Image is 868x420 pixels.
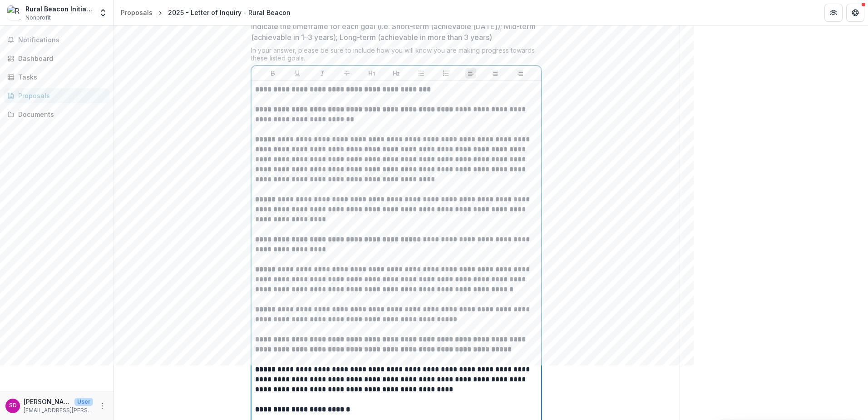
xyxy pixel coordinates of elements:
a: Tasks [4,70,109,85]
button: Ordered List [440,68,451,79]
span: Notifications [18,36,106,44]
a: Dashboard [4,51,109,66]
button: Align Right [515,68,526,79]
span: Nonprofit [25,14,51,22]
div: Stu Dalheim [9,403,17,409]
button: Bold [267,68,278,79]
nav: breadcrumb [117,6,294,19]
button: Bullet List [416,68,427,79]
a: Documents [4,107,109,122]
button: Align Center [490,68,501,79]
p: User [74,398,93,406]
button: Get Help [846,4,864,22]
div: Documents [18,110,102,119]
div: Rural Beacon Initiative [25,4,93,14]
button: More [97,400,108,411]
p: [EMAIL_ADDRESS][PERSON_NAME][DOMAIN_NAME] [24,406,93,415]
button: Partners [824,4,843,22]
button: Heading 1 [366,68,377,79]
button: Italicize [317,68,328,79]
img: Rural Beacon Initiative [7,5,22,20]
button: Strike [341,68,352,79]
div: 2025 - Letter of Inquiry - Rural Beacon [168,8,291,17]
a: Proposals [4,88,109,103]
div: Proposals [18,91,102,100]
button: Open entity switcher [97,4,109,22]
div: Tasks [18,72,102,82]
button: Align Left [465,68,476,79]
p: [PERSON_NAME] [24,397,71,406]
button: Notifications [4,33,109,47]
div: Dashboard [18,54,102,63]
div: Proposals [121,8,153,17]
div: In your answer, please be sure to include how you will know you are making progress towards these... [251,46,542,65]
button: Underline [292,68,303,79]
a: Proposals [117,6,156,19]
button: Heading 2 [391,68,402,79]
